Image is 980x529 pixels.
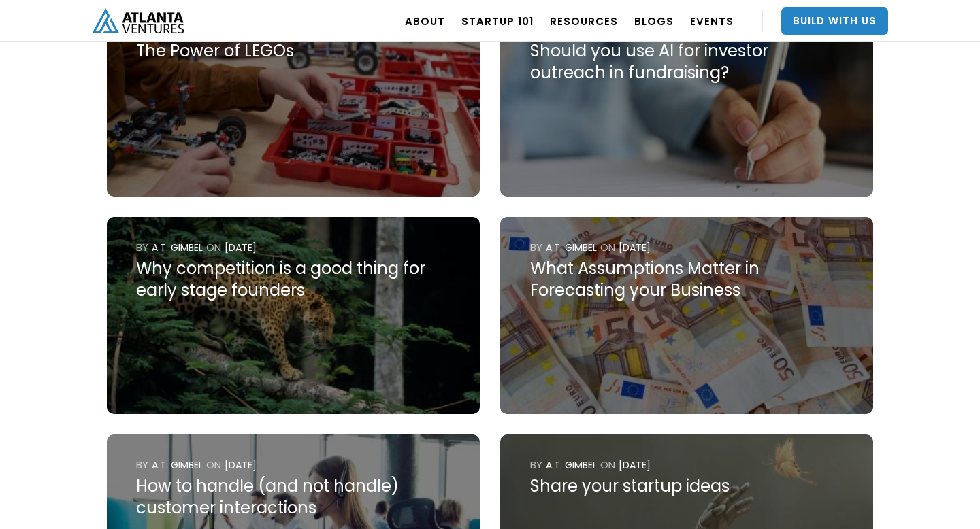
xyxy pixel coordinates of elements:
[546,241,597,254] div: A.T. Gimbel
[600,458,615,472] div: ON
[461,2,534,40] a: Startup 101
[634,2,674,40] a: BLOGS
[530,475,844,497] div: Share your startup ideas
[619,241,651,254] div: [DATE]
[152,241,203,254] div: A.T. Gimbel
[107,217,480,414] a: byA.T. GimbelON[DATE]Why competition is a good thing for early stage founders
[530,258,844,301] div: What Assumptions Matter in Forecasting your Business
[225,241,257,254] div: [DATE]
[546,458,597,472] div: A.T. Gimbel
[152,458,203,472] div: A.T. Gimbel
[500,217,873,414] a: byA.T. GimbelON[DATE]What Assumptions Matter in Forecasting your Business
[530,241,542,254] div: by
[781,7,888,35] a: Build With Us
[136,40,450,62] div: The Power of LEGOs
[690,2,734,40] a: EVENTS
[550,2,618,40] a: RESOURCES
[136,475,450,519] div: How to handle (and not handle) customer interactions
[405,2,445,40] a: ABOUT
[136,258,450,301] div: Why competition is a good thing for early stage founders
[206,458,221,472] div: ON
[136,458,148,472] div: by
[600,241,615,254] div: ON
[136,241,148,254] div: by
[530,40,844,84] div: Should you use AI for investor outreach in fundraising?
[225,458,257,472] div: [DATE]
[206,241,221,254] div: ON
[619,458,651,472] div: [DATE]
[530,458,542,472] div: by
